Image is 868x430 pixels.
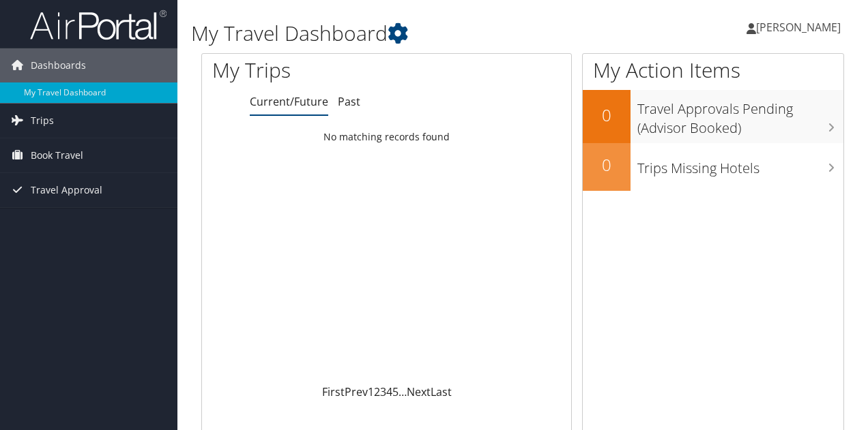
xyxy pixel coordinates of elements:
[583,56,843,85] h1: My Action Items
[583,153,631,176] h2: 0
[202,125,571,149] td: No matching records found
[31,48,86,82] span: Dashboards
[191,19,633,48] h1: My Travel Dashboard
[756,20,841,35] span: [PERSON_NAME]
[392,384,399,399] a: 5
[637,93,843,138] h3: Travel Approvals Pending (Advisor Booked)
[583,104,631,127] h2: 0
[637,152,843,178] h3: Trips Missing Hotels
[747,7,854,48] a: [PERSON_NAME]
[583,90,843,142] a: 0Travel Approvals Pending (Advisor Booked)
[399,384,407,399] span: …
[345,384,368,399] a: Prev
[212,56,407,85] h1: My Trips
[31,138,83,172] span: Book Travel
[30,9,167,41] img: airportal-logo.png
[31,173,102,207] span: Travel Approval
[322,384,345,399] a: First
[431,384,452,399] a: Last
[407,384,431,399] a: Next
[583,143,843,191] a: 0Trips Missing Hotels
[380,384,386,399] a: 3
[368,384,374,399] a: 1
[374,384,380,399] a: 2
[338,94,360,109] a: Past
[31,104,54,138] span: Trips
[386,384,392,399] a: 4
[250,94,328,109] a: Current/Future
